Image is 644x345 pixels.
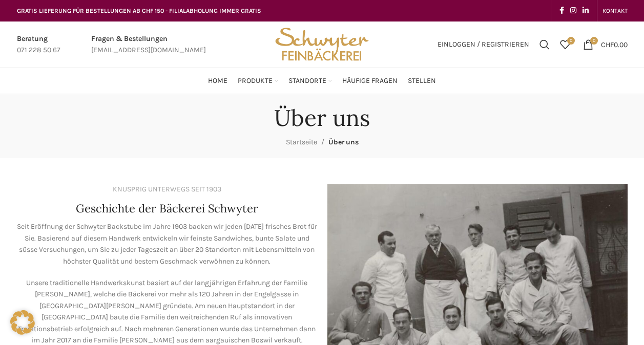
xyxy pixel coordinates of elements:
[534,34,555,55] a: Suchen
[17,7,261,14] span: GRATIS LIEFERUNG FÜR BESTELLUNGEN AB CHF 150 - FILIALABHOLUNG IMMER GRATIS
[555,34,575,55] div: Meine Wunschliste
[272,39,372,48] a: Site logo
[432,34,534,55] a: Einloggen / Registrieren
[556,4,567,18] a: Facebook social link
[113,184,221,195] div: KNUSPRIG UNTERWEGS SEIT 1903
[17,221,317,267] p: Seit Eröffnung der Schwyter Backstube im Jahre 1903 backen wir jeden [DATE] frisches Brot für Sie...
[603,1,628,21] a: KONTAKT
[603,7,628,14] span: KONTAKT
[342,76,398,86] span: Häufige Fragen
[567,4,579,18] a: Instagram social link
[76,201,258,217] h4: Geschichte der Bäckerei Schwyter
[272,21,372,68] img: Bäckerei Schwyter
[238,71,278,91] a: Produkte
[555,34,575,55] a: 0
[286,138,317,146] a: Startseite
[590,37,598,45] span: 0
[567,37,575,45] span: 0
[91,33,206,56] a: Infobox link
[17,33,60,56] a: Infobox link
[274,104,370,132] h1: Über uns
[288,76,326,86] span: Standorte
[408,76,436,86] span: Stellen
[601,40,628,49] bdi: 0.00
[208,76,227,86] span: Home
[601,40,614,49] span: CHF
[238,76,273,86] span: Produkte
[579,4,592,18] a: Linkedin social link
[578,34,633,55] a: 0 CHF0.00
[328,138,359,146] span: Über uns
[438,41,529,48] span: Einloggen / Registrieren
[208,71,227,91] a: Home
[597,1,633,21] div: Secondary navigation
[408,71,436,91] a: Stellen
[12,71,633,91] div: Main navigation
[342,71,398,91] a: Häufige Fragen
[288,71,332,91] a: Standorte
